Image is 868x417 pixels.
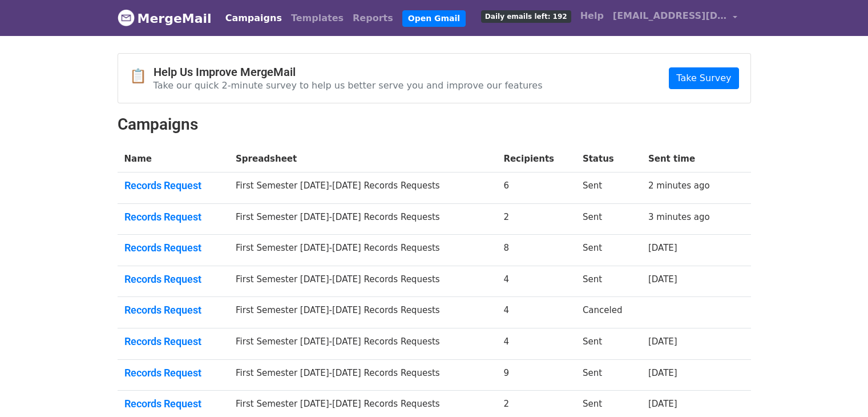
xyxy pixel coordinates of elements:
a: [DATE] [648,336,677,347]
td: First Semester [DATE]-[DATE] Records Requests [229,297,496,328]
td: First Semester [DATE]-[DATE] Records Requests [229,235,496,266]
a: [DATE] [648,399,677,409]
td: First Semester [DATE]-[DATE] Records Requests [229,266,496,297]
th: Status [576,146,641,173]
a: [EMAIL_ADDRESS][DOMAIN_NAME] [608,5,742,31]
td: 8 [496,235,575,266]
a: Records Request [124,211,223,223]
span: Daily emails left: 192 [481,10,571,23]
td: Sent [576,173,641,204]
td: Sent [576,328,641,360]
a: Templates [286,7,348,30]
a: Records Request [124,242,223,254]
a: 2 minutes ago [648,181,710,191]
a: Help [576,5,608,27]
a: MergeMail [118,6,212,30]
img: MergeMail logo [118,9,135,26]
a: [DATE] [648,368,677,378]
td: 2 [496,203,575,235]
a: Daily emails left: 192 [477,5,576,27]
a: Take Survey [669,67,738,89]
a: 3 minutes ago [648,212,710,222]
span: [EMAIL_ADDRESS][DOMAIN_NAME] [613,9,727,23]
span: 📋 [130,68,154,85]
td: Sent [576,266,641,297]
th: Name [118,146,229,173]
td: Sent [576,203,641,235]
td: 9 [496,359,575,391]
td: Canceled [576,297,641,328]
td: Sent [576,235,641,266]
th: Spreadsheet [229,146,496,173]
th: Sent time [641,146,734,173]
a: [DATE] [648,274,677,284]
h4: Help Us Improve MergeMail [154,65,543,79]
td: First Semester [DATE]-[DATE] Records Requests [229,173,496,204]
a: Records Request [124,273,223,286]
td: Sent [576,359,641,391]
td: 4 [496,297,575,328]
td: 6 [496,173,575,204]
a: Records Request [124,335,223,348]
a: Records Request [124,398,223,410]
td: 4 [496,328,575,360]
a: Campaigns [221,7,286,30]
a: Records Request [124,367,223,379]
h2: Campaigns [118,115,751,134]
td: First Semester [DATE]-[DATE] Records Requests [229,203,496,235]
a: [DATE] [648,243,677,253]
td: First Semester [DATE]-[DATE] Records Requests [229,328,496,360]
td: 4 [496,266,575,297]
td: First Semester [DATE]-[DATE] Records Requests [229,359,496,391]
p: Take our quick 2-minute survey to help us better serve you and improve our features [154,79,543,91]
a: Reports [348,7,398,30]
a: Open Gmail [402,10,466,27]
th: Recipients [496,146,575,173]
a: Records Request [124,304,223,316]
a: Records Request [124,179,223,192]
